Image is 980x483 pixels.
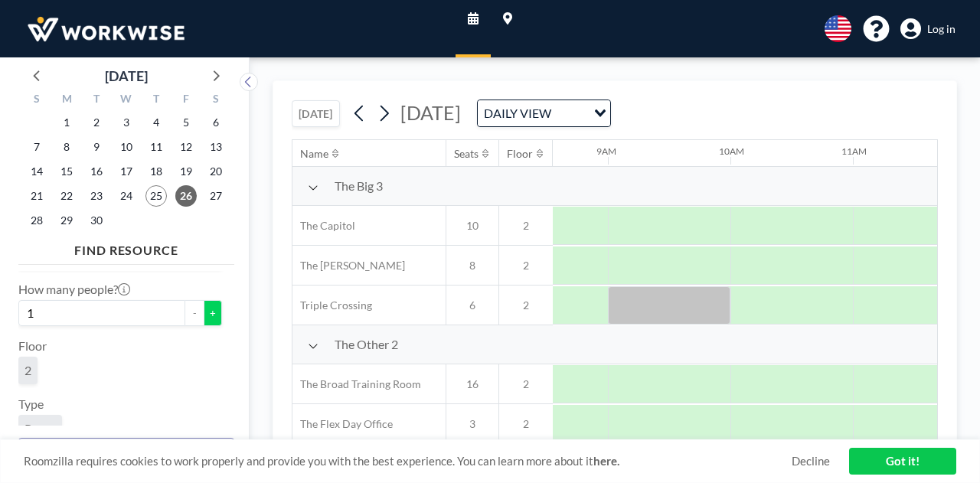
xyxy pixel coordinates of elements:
span: 2 [499,219,553,233]
span: The [PERSON_NAME] [292,259,405,273]
div: 11AM [841,145,867,157]
span: DAILY VIEW [481,103,554,123]
input: Search for option [556,103,585,123]
span: Tuesday, September 2, 2025 [86,112,107,133]
span: Tuesday, September 30, 2025 [86,210,107,231]
h4: FIND RESOURCE [18,237,234,258]
span: Friday, September 26, 2025 [175,185,197,207]
span: 2 [499,259,553,273]
span: Wednesday, September 3, 2025 [116,112,137,133]
a: Decline [792,454,830,468]
button: + [204,300,222,326]
button: Clear all filters [18,438,234,465]
span: 6 [446,299,498,312]
span: Sunday, September 7, 2025 [26,136,47,158]
span: Sunday, September 28, 2025 [26,210,47,231]
div: S [22,90,52,110]
a: Log in [900,18,955,40]
span: Thursday, September 4, 2025 [145,112,167,133]
span: Friday, September 5, 2025 [175,112,197,133]
label: Type [18,397,44,412]
span: 8 [446,259,498,273]
span: Wednesday, September 24, 2025 [116,185,137,207]
span: Monday, September 1, 2025 [56,112,77,133]
span: 3 [446,417,498,431]
span: Friday, September 19, 2025 [175,161,197,182]
span: 2 [499,299,553,312]
span: Monday, September 15, 2025 [56,161,77,182]
span: Room [24,421,56,436]
span: Monday, September 8, 2025 [56,136,77,158]
span: 2 [499,377,553,391]
div: [DATE] [105,65,148,86]
span: Monday, September 22, 2025 [56,185,77,207]
span: Wednesday, September 10, 2025 [116,136,137,158]
span: Tuesday, September 23, 2025 [86,185,107,207]
a: here. [593,454,619,468]
div: T [82,90,112,110]
span: 2 [24,363,31,378]
div: F [171,90,201,110]
img: organization-logo [24,14,188,44]
span: Saturday, September 6, 2025 [205,112,227,133]
a: Got it! [849,448,956,475]
span: Sunday, September 21, 2025 [26,185,47,207]
span: The Flex Day Office [292,417,393,431]
span: Log in [927,22,955,36]
span: [DATE] [400,101,461,124]
span: Thursday, September 18, 2025 [145,161,167,182]
span: Saturday, September 13, 2025 [205,136,227,158]
span: The Broad Training Room [292,377,421,391]
span: Tuesday, September 16, 2025 [86,161,107,182]
span: Wednesday, September 17, 2025 [116,161,137,182]
div: 10AM [719,145,744,157]
span: Triple Crossing [292,299,372,312]
label: How many people? [18,282,130,297]
div: S [201,90,230,110]
span: Thursday, September 11, 2025 [145,136,167,158]
span: 10 [446,219,498,233]
div: Floor [507,147,533,161]
div: Seats [454,147,479,161]
span: 16 [446,377,498,391]
span: The Big 3 [335,178,383,194]
span: The Capitol [292,219,355,233]
label: Floor [18,338,47,354]
span: Friday, September 12, 2025 [175,136,197,158]
span: 2 [499,417,553,431]
button: - [185,300,204,326]
span: Monday, September 29, 2025 [56,210,77,231]
div: Name [300,147,328,161]
span: The Other 2 [335,337,398,352]
span: Saturday, September 20, 2025 [205,161,227,182]
div: 9AM [596,145,616,157]
div: T [141,90,171,110]
span: Sunday, September 14, 2025 [26,161,47,182]
span: Roomzilla requires cookies to work properly and provide you with the best experience. You can lea... [24,454,792,468]
div: Search for option [478,100,610,126]
span: Tuesday, September 9, 2025 [86,136,107,158]
span: Thursday, September 25, 2025 [145,185,167,207]
span: Saturday, September 27, 2025 [205,185,227,207]
div: W [112,90,142,110]
div: M [52,90,82,110]
button: [DATE] [292,100,340,127]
